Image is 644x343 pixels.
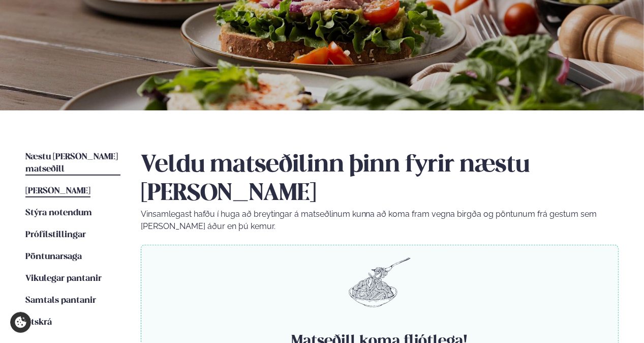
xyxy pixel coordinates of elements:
span: Vikulegar pantanir [25,274,102,283]
span: Stýra notendum [25,209,92,217]
span: Útskrá [25,318,52,327]
span: Prófílstillingar [25,231,86,239]
img: pasta [349,258,411,307]
h2: Veldu matseðilinn þinn fyrir næstu [PERSON_NAME] [141,151,619,208]
span: Samtals pantanir [25,296,96,305]
span: [PERSON_NAME] [25,187,90,195]
a: Næstu [PERSON_NAME] matseðill [25,151,120,176]
a: [PERSON_NAME] [25,185,90,197]
p: Vinsamlegast hafðu í huga að breytingar á matseðlinum kunna að koma fram vegna birgða og pöntunum... [141,208,619,233]
a: Vikulegar pantanir [25,273,102,285]
span: Næstu [PERSON_NAME] matseðill [25,153,118,174]
a: Cookie settings [10,312,31,333]
a: Samtals pantanir [25,295,96,307]
a: Stýra notendum [25,207,92,219]
a: Útskrá [25,317,52,329]
a: Prófílstillingar [25,229,86,241]
span: Pöntunarsaga [25,252,82,261]
a: Pöntunarsaga [25,251,82,263]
